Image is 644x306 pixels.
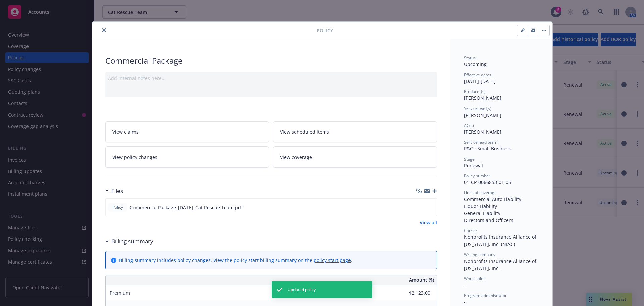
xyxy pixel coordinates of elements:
span: Premium [110,290,130,296]
span: Nonprofits Insurance Alliance of [US_STATE], Inc. [464,258,538,271]
span: Policy [111,204,124,210]
div: Liquor Liability [464,203,539,210]
span: AC(s) [464,123,474,128]
span: View scheduled items [280,128,329,135]
span: Carrier [464,228,477,233]
button: download file [417,204,423,211]
span: Lines of coverage [464,190,497,195]
h3: Files [111,187,123,195]
a: View claims [105,121,269,142]
a: View scheduled items [273,121,437,142]
a: View policy changes [105,146,269,168]
span: - [464,282,466,288]
div: Directors and Officers [464,217,539,224]
div: Add internal notes here... [108,75,434,82]
span: Producer(s) [464,89,486,94]
span: Nonprofits Insurance Alliance of [US_STATE], Inc. (NIAC) [464,234,538,247]
span: Upcoming [464,61,487,68]
span: [PERSON_NAME] [464,95,501,101]
button: preview file [428,204,434,211]
a: View coverage [273,146,437,168]
span: [PERSON_NAME] [464,112,501,118]
span: Service lead team [464,139,497,145]
span: Status [464,55,476,61]
div: Commercial Auto Liability [464,195,539,203]
span: Policy [317,27,333,34]
span: Stage [464,156,475,162]
span: Wholesaler [464,276,485,281]
div: [DATE] - [DATE] [464,72,539,85]
span: Program administrator [464,293,507,298]
div: Files [105,187,123,195]
span: 01-CP-0066853-01-05 [464,179,511,185]
div: Billing summary [105,237,153,246]
a: View all [420,219,437,226]
h3: Billing summary [111,237,153,246]
div: Commercial Package [105,55,437,67]
span: View policy changes [112,154,157,161]
span: Service lead(s) [464,105,491,111]
span: View coverage [280,154,312,161]
div: General Liability [464,210,539,217]
input: 0.00 [391,288,434,298]
span: Amount ($) [409,276,434,283]
a: policy start page [314,257,351,263]
button: close [100,26,108,34]
span: [PERSON_NAME] [464,129,501,135]
span: Renewal [464,162,483,169]
span: Commercial Package_[DATE]_Cat Rescue Team.pdf [130,204,243,211]
span: Policy number [464,173,490,179]
span: - [464,299,466,305]
span: Updated policy [288,287,316,293]
span: View claims [112,128,139,135]
span: Effective dates [464,72,491,78]
span: P&C - Small Business [464,145,511,152]
div: Billing summary includes policy changes. View the policy start billing summary on the . [119,257,352,264]
span: Writing company [464,252,495,257]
